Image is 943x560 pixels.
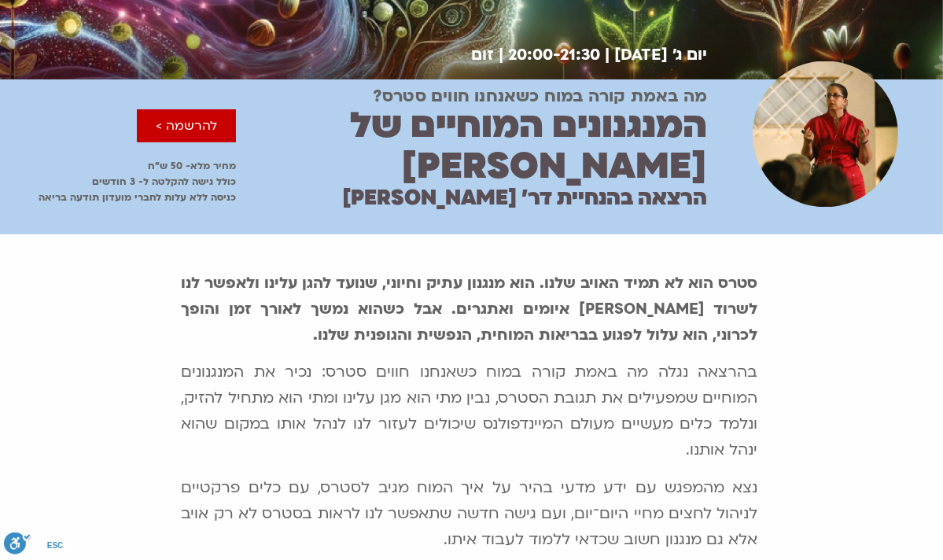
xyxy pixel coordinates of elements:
span: להרשמה > [156,119,217,133]
p: בהרצאה נגלה מה באמת קורה במוח כשאנחנו חווים סטרס: נכיר את המנגנונים המוחיים שמפעילים את תגובת הסט... [181,359,757,463]
p: נצא מהמפגש עם ידע מדעי בהיר על איך המוח מגיב לסטרס, עם כלים פרקטיים לניהול לחצים מחיי היום־יום, ו... [181,475,757,553]
b: סטרס הוא לא תמיד האויב שלנו. הוא מנגנון עתיק וחיוני, שנועד להגן עלינו ולאפשר לנו לשרוד [PERSON_NA... [181,273,757,345]
h2: יום ג׳ [DATE] | 20:00-21:30 | זום [459,46,707,64]
h2: מה באמת קורה במוח כשאנחנו חווים סטרס? [373,87,707,106]
a: להרשמה > [137,109,236,142]
h2: המנגנונים המוחיים של [PERSON_NAME] [236,105,708,187]
h2: הרצאה בהנחיית דר׳ [PERSON_NAME] [342,186,707,210]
